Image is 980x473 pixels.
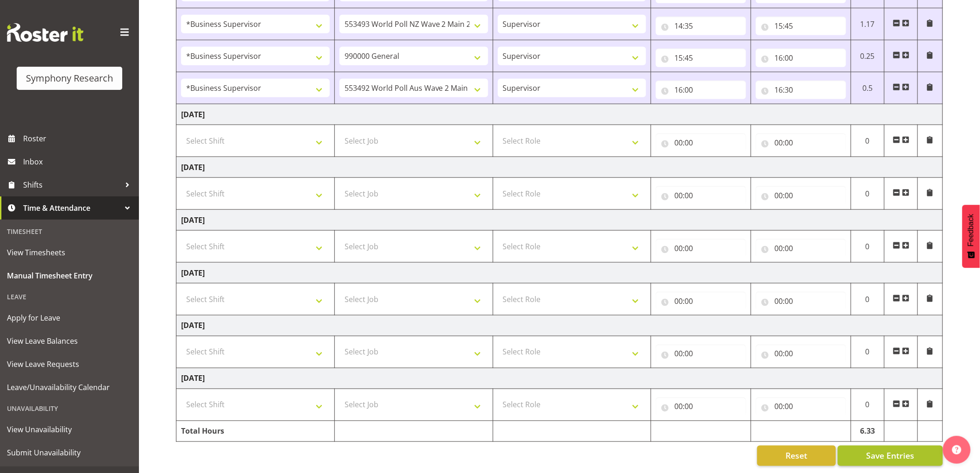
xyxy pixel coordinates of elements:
[2,376,137,399] a: Leave/Unavailability Calendar
[176,104,943,125] td: [DATE]
[2,222,137,241] div: Timesheet
[2,287,137,306] div: Leave
[851,389,885,421] td: 0
[26,71,113,85] div: Symphony Research
[851,8,885,40] td: 1.17
[2,399,137,418] div: Unavailability
[756,133,846,152] input: Click to select...
[851,336,885,368] td: 0
[866,450,914,462] span: Save Entries
[656,81,746,99] input: Click to select...
[656,239,746,258] input: Click to select...
[176,157,943,178] td: [DATE]
[23,155,134,169] span: Inbox
[176,210,943,231] td: [DATE]
[7,246,132,259] span: View Timesheets
[7,334,132,348] span: View Leave Balances
[952,445,961,454] img: help-xxl-2.png
[2,441,137,464] a: Submit Unavailability
[7,446,132,460] span: Submit Unavailability
[967,214,975,246] span: Feedback
[851,421,885,442] td: 6.33
[656,186,746,205] input: Click to select...
[2,353,137,376] a: View Leave Requests
[7,423,132,436] span: View Unavailability
[756,81,846,99] input: Click to select...
[2,241,137,264] a: View Timesheets
[756,239,846,258] input: Click to select...
[851,72,885,104] td: 0.5
[851,178,885,210] td: 0
[851,125,885,157] td: 0
[23,178,120,192] span: Shifts
[757,446,836,466] button: Reset
[851,284,885,315] td: 0
[656,49,746,67] input: Click to select...
[656,292,746,310] input: Click to select...
[756,292,846,310] input: Click to select...
[656,345,746,363] input: Click to select...
[7,311,132,325] span: Apply for Leave
[23,132,134,145] span: Roster
[7,269,132,283] span: Manual Timesheet Entry
[176,263,943,284] td: [DATE]
[962,205,980,268] button: Feedback - Show survey
[2,264,137,287] a: Manual Timesheet Entry
[785,450,807,462] span: Reset
[7,357,132,371] span: View Leave Requests
[756,17,846,35] input: Click to select...
[756,345,846,363] input: Click to select...
[176,368,943,389] td: [DATE]
[656,133,746,152] input: Click to select...
[176,421,335,442] td: Total Hours
[23,201,120,215] span: Time & Attendance
[2,329,137,353] a: View Leave Balances
[851,40,885,72] td: 0.25
[756,397,846,416] input: Click to select...
[851,231,885,263] td: 0
[756,186,846,205] input: Click to select...
[656,397,746,416] input: Click to select...
[2,306,137,329] a: Apply for Leave
[2,418,137,441] a: View Unavailability
[656,17,746,35] input: Click to select...
[756,49,846,67] input: Click to select...
[7,380,132,394] span: Leave/Unavailability Calendar
[7,23,83,42] img: Rosterit website logo
[838,446,943,466] button: Save Entries
[176,315,943,336] td: [DATE]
